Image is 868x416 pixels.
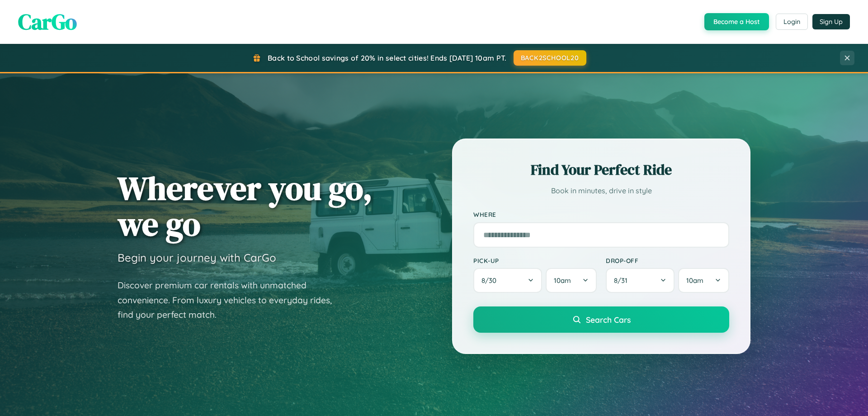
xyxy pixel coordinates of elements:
button: 10am [678,268,729,293]
button: 8/30 [473,268,542,293]
button: 8/31 [606,268,675,293]
label: Pick-up [473,257,597,264]
span: 8 / 31 [614,276,632,285]
span: 8 / 30 [481,276,501,285]
span: 10am [554,276,571,285]
button: Login [776,14,808,30]
button: Become a Host [704,13,769,30]
span: Back to School savings of 20% in select cities! Ends [DATE] 10am PT. [268,53,506,62]
p: Discover premium car rentals with unmatched convenience. From luxury vehicles to everyday rides, ... [118,278,344,322]
span: Search Cars [586,315,631,325]
h3: Begin your journey with CarGo [118,251,276,264]
span: 10am [686,276,703,285]
button: BACK2SCHOOL20 [514,50,586,66]
h2: Find Your Perfect Ride [473,160,729,180]
button: 10am [546,268,597,293]
p: Book in minutes, drive in style [473,184,729,197]
label: Where [473,211,729,219]
label: Drop-off [606,257,729,264]
span: CarGo [18,7,77,37]
h1: Wherever you go, we go [118,170,373,242]
button: Search Cars [473,306,729,333]
button: Sign Up [812,14,850,29]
